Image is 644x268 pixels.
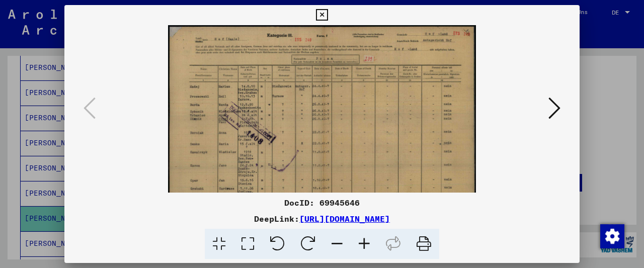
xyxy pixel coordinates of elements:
img: 001.jpg [168,25,476,243]
a: [URL][DOMAIN_NAME] [299,214,390,224]
div: Zustimmung ändern [600,224,624,248]
div: DocID: 69945646 [64,197,580,209]
img: Zustimmung ändern [600,224,624,248]
div: DeepLink: [64,213,580,225]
